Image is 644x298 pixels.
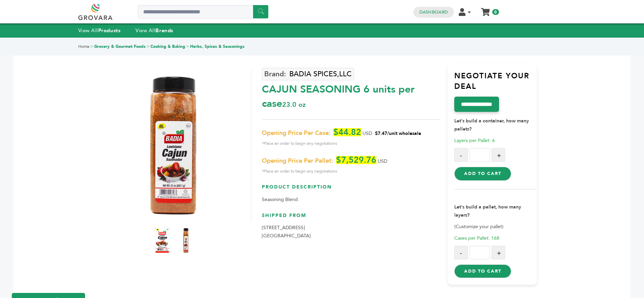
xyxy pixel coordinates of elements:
a: BADIA SPICES,LLC [262,68,354,80]
div: CAJUN SEASONING 6 units per case [262,79,441,111]
a: Cooking & Baking [150,44,185,49]
span: > [147,44,149,49]
a: My Cart [481,6,489,13]
strong: Let's build a container, how many pallets? [454,118,529,132]
span: *Place an order to begin any negotiations [262,167,441,175]
input: Search a product or brand... [138,5,268,19]
a: Herbs, Spices & Seasonings [190,44,245,49]
span: *Place an order to begin any negotiations [262,139,441,147]
span: 0 [492,9,499,15]
button: + [492,148,505,162]
span: $7.47/unit wholesale [375,130,421,137]
a: Dashboard [419,9,448,15]
a: Grocery & Gourmet Foods [94,44,146,49]
span: Opening Price Per Pallet: [262,157,333,165]
span: $44.82 [333,128,361,136]
span: Cases per Pallet: 168 [454,235,499,241]
button: Add to Cart [454,264,511,278]
button: - [454,148,468,162]
span: $7,529.76 [336,156,376,164]
strong: Let's build a pallet, how many layers? [454,204,521,218]
p: [STREET_ADDRESS] [GEOGRAPHIC_DATA] [262,224,441,240]
span: 23.0 oz [282,100,306,109]
button: + [492,246,505,259]
span: USD [378,158,387,164]
span: Layers per Pallet: 6 [454,137,495,144]
span: USD [362,130,372,137]
h3: Negotiate Your Deal [454,71,537,97]
p: Seasoning Blend. [262,196,441,204]
a: View AllProducts [78,27,121,34]
p: (Customize your pallet) [454,223,537,231]
span: > [90,44,93,49]
img: CAJUN SEASONING 6 units per case 23.0 oz [178,227,194,254]
strong: Brands [155,27,173,34]
img: CAJUN SEASONING 6 units per case 23.0 oz Product Label [154,227,171,254]
button: - [454,246,468,259]
span: > [186,44,189,49]
img: CAJUN SEASONING 6 units per case 23.0 oz [98,69,250,222]
button: Add to Cart [454,167,511,180]
h3: Product Description [262,184,441,196]
span: Opening Price Per Case: [262,129,330,137]
strong: Products [98,27,121,34]
a: Home [78,44,89,49]
h3: Shipped From [262,212,441,224]
a: View AllBrands [136,27,173,34]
